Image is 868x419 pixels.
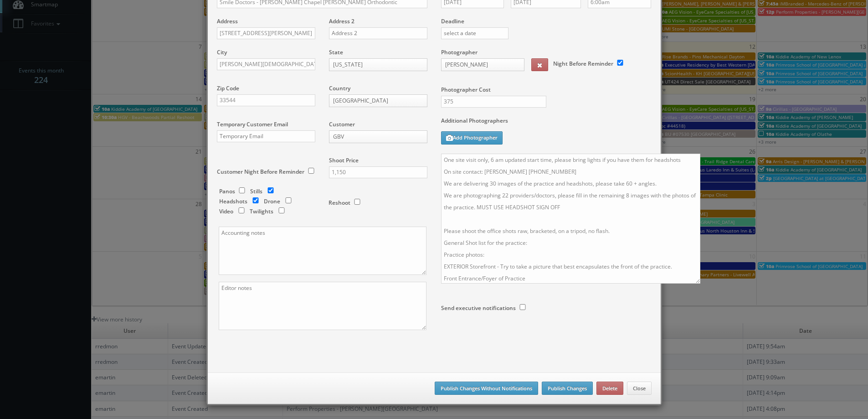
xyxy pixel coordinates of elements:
span: [PERSON_NAME] [445,59,512,71]
input: Address [217,27,315,39]
button: Close [627,382,652,395]
input: Address 2 [329,27,427,39]
label: Photographer [441,48,478,56]
button: Publish Changes Without Notifications [435,382,538,395]
label: Panos [219,187,235,195]
span: GBV [333,131,415,143]
a: [PERSON_NAME] [441,58,524,71]
input: select a date [441,27,509,39]
input: Photographer Cost [441,96,546,108]
a: [GEOGRAPHIC_DATA] [329,94,427,107]
label: Zip Code [217,84,239,92]
span: [GEOGRAPHIC_DATA] [333,95,415,107]
label: Photographer Cost [434,86,658,93]
label: Headshots [219,197,247,205]
label: Video [219,207,233,215]
label: Stills [250,187,262,195]
label: Customer Night Before Reminder [217,168,304,176]
label: Reshoot [329,199,350,207]
label: Twilights [250,207,273,215]
label: Deadline [434,17,658,25]
label: Night Before Reminder [553,60,613,67]
button: Publish Changes [542,382,593,395]
button: Delete [596,382,623,395]
label: State [329,48,343,56]
input: Temporary Email [217,130,315,142]
label: Customer [329,120,355,128]
button: Add Photographer [441,131,503,145]
span: [US_STATE] [333,59,415,71]
input: City [217,58,315,70]
input: Shoot Price [329,166,427,178]
a: GBV [329,130,427,143]
label: Address [217,17,238,25]
label: Temporary Customer Email [217,120,288,128]
label: Address 2 [329,17,354,25]
label: Shoot Price [329,156,359,164]
a: [US_STATE] [329,58,427,71]
label: Drone [264,197,280,205]
label: Additional Photographers [441,117,652,129]
input: Zip Code [217,94,315,106]
label: Send executive notifications [441,304,516,312]
label: City [217,48,227,56]
label: Country [329,84,350,92]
